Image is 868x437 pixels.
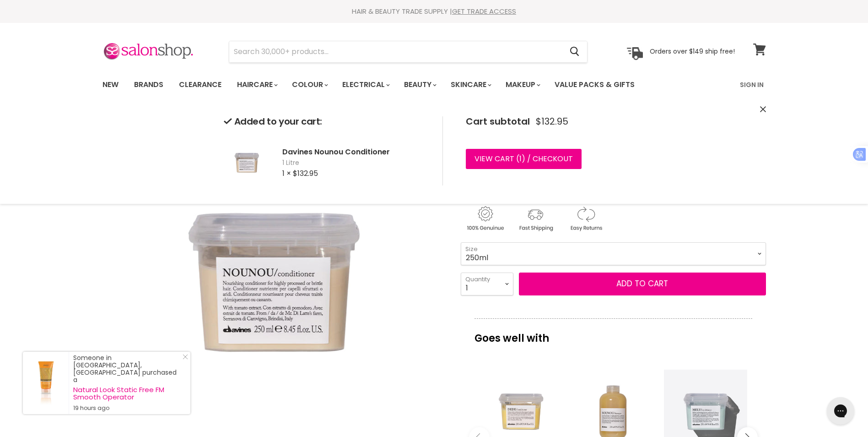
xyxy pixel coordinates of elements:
[536,116,568,127] span: $132.95
[224,140,270,186] img: Davines Nounou Conditioner
[229,41,563,62] input: Search
[230,75,283,94] a: Haircare
[519,153,522,164] span: 1
[452,6,516,16] a: GET TRADE ACCESS
[561,205,610,233] img: returns.gif
[444,75,497,94] a: Skincare
[91,7,777,16] div: HAIR & BEAUTY TRADE SUPPLY |
[96,75,125,94] a: New
[127,75,170,94] a: Brands
[466,149,582,169] a: View cart (1) / Checkout
[466,115,530,128] span: Cart subtotal
[760,105,766,115] button: Close
[282,158,428,168] span: 1 Litre
[183,354,188,360] svg: Close Icon
[285,75,334,94] a: Colour
[499,75,546,94] a: Makeup
[335,75,395,94] a: Electrical
[822,394,859,428] iframe: Gorgias live chat messenger
[91,71,777,98] nav: Main
[474,318,752,349] p: Goes well with
[397,75,442,94] a: Beauty
[734,75,769,94] a: Sign In
[23,352,69,414] a: Visit product page
[224,116,428,127] h2: Added to your cart:
[563,41,587,62] button: Search
[293,168,318,179] span: $132.95
[282,147,428,157] h2: Davines Nounou Conditioner
[650,47,735,55] p: Orders over $149 ship free!
[73,354,181,412] div: Someone in [GEOGRAPHIC_DATA], [GEOGRAPHIC_DATA] purchased a
[519,273,766,295] button: Add to cart
[179,354,188,363] a: Close Notification
[282,168,291,179] span: 1 ×
[548,75,642,94] a: Value Packs & Gifts
[73,404,181,412] small: 19 hours ago
[511,205,560,233] img: shipping.gif
[172,75,228,94] a: Clearance
[461,273,513,295] select: Quantity
[229,41,588,63] form: Product
[73,386,181,401] a: Natural Look Static Free FM Smooth Operator
[96,71,688,98] ul: Main menu
[461,205,509,233] img: genuine.gif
